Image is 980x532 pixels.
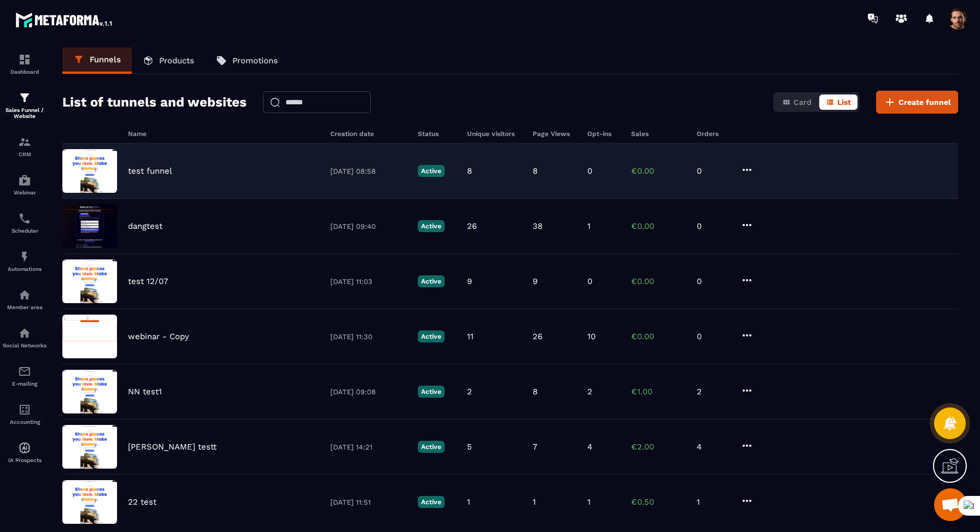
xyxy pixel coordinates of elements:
p: Products [159,56,194,66]
img: image [62,480,117,524]
p: 0 [587,276,592,286]
a: Mở cuộc trò chuyện [934,488,967,521]
p: Social Networks [3,342,46,348]
a: accountantaccountantAccounting [3,395,46,433]
a: formationformationCRM [3,127,46,165]
a: Products [132,48,205,74]
a: automationsautomationsWebinar [3,165,46,204]
img: image [62,259,117,303]
p: Active [418,165,445,177]
img: formation [18,135,31,149]
button: Create funnel [876,91,958,114]
a: formationformationDashboard [3,45,46,83]
p: €2.00 [631,442,686,452]
p: Active [418,275,445,287]
p: Promotions [232,56,278,66]
img: automations [18,174,31,187]
img: automations [18,288,31,302]
p: [DATE] 11:30 [330,333,407,341]
p: 0 [697,276,730,286]
p: 1 [587,221,591,231]
h2: List of tunnels and websites [62,91,247,113]
h6: Opt-ins [587,130,620,138]
p: NN test1 [128,387,162,397]
p: 9 [467,276,472,286]
p: Active [418,496,445,508]
span: Create funnel [899,97,951,108]
p: 7 [533,442,537,452]
p: Active [418,330,445,342]
p: Active [418,220,445,232]
p: 1 [697,497,730,507]
p: €0.00 [631,332,686,341]
p: Webinar [3,190,46,196]
p: Automations [3,266,46,272]
h6: Orders [697,130,730,138]
p: 11 [467,332,474,341]
p: 4 [587,442,592,452]
p: [DATE] 11:51 [330,498,407,506]
button: Card [775,94,818,110]
img: formation [18,91,31,104]
p: test 12/07 [128,276,168,286]
img: automations [18,250,31,263]
img: image [62,370,117,413]
a: schedulerschedulerScheduler [3,204,46,242]
h6: Page Views [533,130,576,138]
p: €0.00 [631,276,686,286]
h6: Sales [631,130,686,138]
p: 1 [467,497,470,507]
p: [DATE] 11:03 [330,277,407,286]
p: 38 [533,221,542,231]
p: 5 [467,442,472,452]
p: 9 [533,276,538,286]
p: dangtest [128,221,162,231]
p: 0 [697,221,730,231]
img: social-network [18,327,31,340]
h6: Name [128,130,319,138]
img: image [62,315,117,358]
a: formationformationSales Funnel / Website [3,83,46,127]
img: image [62,425,117,469]
p: 1 [587,497,591,507]
img: image [62,149,117,193]
h6: Unique visitors [467,130,522,138]
p: Accounting [3,419,46,425]
a: Funnels [62,48,132,74]
p: 0 [697,166,730,176]
p: test funnel [128,166,172,176]
p: 2 [467,387,472,397]
span: Card [794,98,812,107]
p: 2 [587,387,592,397]
p: 2 [697,387,730,397]
p: Funnels [90,55,121,64]
p: Active [418,386,445,398]
p: €0.50 [631,497,686,507]
p: €1.00 [631,387,686,397]
p: 26 [467,221,477,231]
img: logo [15,10,114,29]
p: €0.00 [631,166,686,176]
p: IA Prospects [3,457,46,463]
p: 4 [697,442,730,452]
span: List [837,98,851,107]
p: [DATE] 08:58 [330,167,407,175]
button: List [819,94,857,110]
p: [PERSON_NAME] testt [128,442,217,452]
img: scheduler [18,212,31,225]
p: Active [418,441,445,453]
img: formation [18,53,31,66]
a: automationsautomationsAutomations [3,242,46,280]
p: [DATE] 14:21 [330,443,407,451]
p: CRM [3,151,46,157]
img: image [62,204,117,248]
img: accountant [18,403,31,416]
p: 8 [533,166,538,176]
a: emailemailE-mailing [3,357,46,395]
p: [DATE] 09:08 [330,388,407,396]
p: 0 [697,332,730,341]
a: automationsautomationsMember area [3,280,46,318]
h6: Status [418,130,456,138]
p: 26 [533,332,542,341]
p: Member area [3,304,46,310]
